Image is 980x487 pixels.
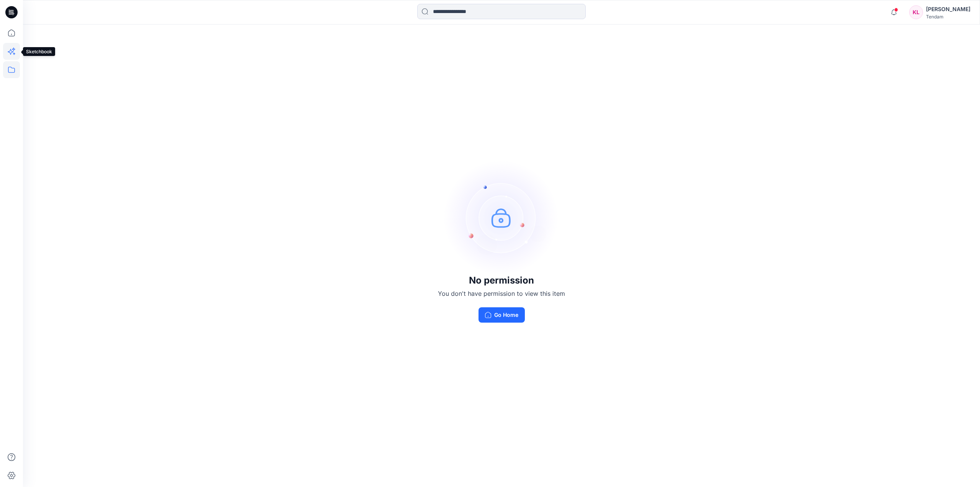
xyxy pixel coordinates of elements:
[909,5,923,19] div: KL
[926,14,970,20] div: Tendam
[926,5,970,14] div: [PERSON_NAME]
[479,307,525,323] button: Go Home
[444,160,559,275] img: no-perm.svg
[438,275,565,286] h3: No permission
[438,289,565,298] p: You don't have permission to view this item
